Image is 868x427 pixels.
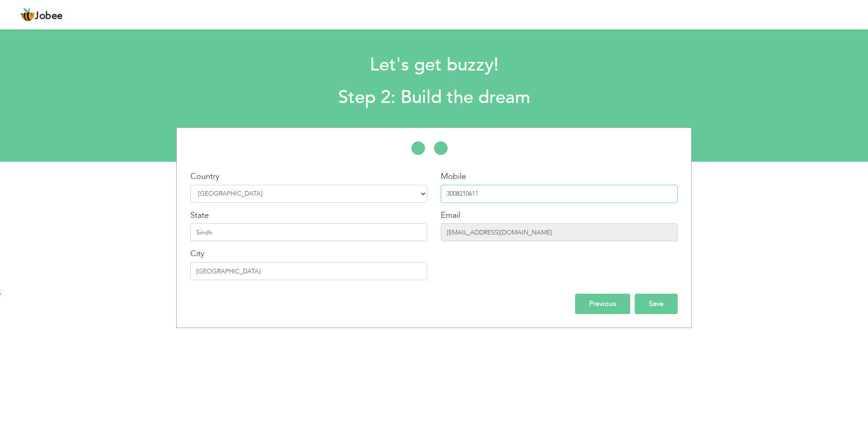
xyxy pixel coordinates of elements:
[441,171,466,183] label: Mobile
[20,8,35,22] img: jobee.io
[575,294,630,314] input: Previous
[190,248,204,260] label: City
[635,294,678,314] input: Save
[441,210,460,221] label: Email
[190,210,209,221] label: State
[115,53,753,77] h1: Let's get buzzy!
[35,11,63,21] span: Jobee
[190,171,219,183] label: Country
[115,86,753,109] h2: Step 2: Build the dream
